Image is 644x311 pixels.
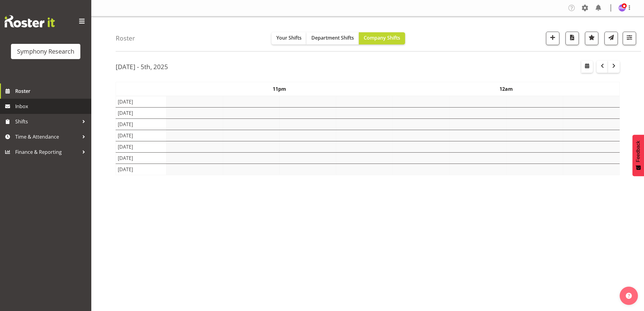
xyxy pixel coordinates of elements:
button: Highlight an important date within the roster. [585,32,598,45]
button: Download a PDF of the roster according to the set date range. [565,32,579,45]
span: Shifts [15,117,79,126]
span: Roster [15,87,88,96]
td: [DATE] [116,164,166,175]
img: help-xxl-2.png [626,293,632,299]
img: Rosterit website logo [5,15,55,27]
div: Symphony Research [17,47,74,56]
td: [DATE] [116,141,166,152]
span: Department Shifts [311,34,354,41]
button: Your Shifts [271,32,306,44]
span: Inbox [15,102,88,111]
button: Add a new shift [546,32,559,45]
td: [DATE] [116,130,166,141]
button: Filter Shifts [623,32,636,45]
span: Feedback [635,141,641,162]
button: Select a specific date within the roster. [581,61,593,73]
td: [DATE] [116,152,166,164]
img: hitesh-makan1261.jpg [618,4,626,12]
td: [DATE] [116,118,166,130]
span: Your Shifts [276,34,302,41]
button: Company Shifts [359,32,405,44]
span: Time & Attendance [15,132,79,141]
button: Feedback - Show survey [632,135,644,176]
h4: Roster [116,35,135,42]
h2: [DATE] - 5th, 2025 [116,63,168,71]
button: Department Shifts [306,32,359,44]
td: [DATE] [116,107,166,118]
th: 11pm [166,82,393,96]
button: Send a list of all shifts for the selected filtered period to all rostered employees. [604,32,618,45]
th: 12am [393,82,620,96]
span: Company Shifts [364,34,400,41]
span: Finance & Reporting [15,147,79,157]
td: [DATE] [116,96,166,108]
